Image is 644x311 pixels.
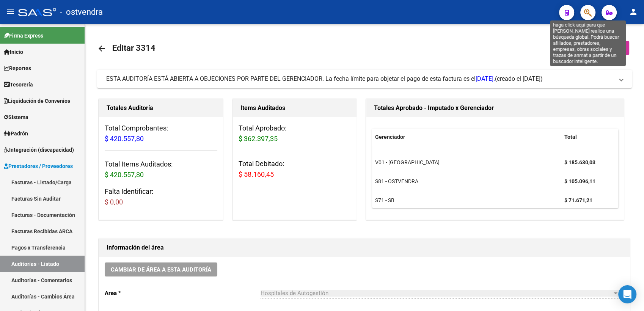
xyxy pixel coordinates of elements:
[111,266,211,273] span: Cambiar de área a esta auditoría
[105,198,123,206] span: $ 0,00
[372,129,561,145] datatable-header-cell: Gerenciador
[97,70,632,88] mat-expansion-panel-header: ESTA AUDITORÍA ESTÁ ABIERTA A OBJECIONES POR PARTE DEL GERENCIADOR. La fecha límite para objetar ...
[4,97,70,105] span: Liquidación de Convenios
[105,123,217,144] h3: Total Comprobantes:
[4,129,28,138] span: Padrón
[564,178,595,184] strong: $ 105.096,11
[107,102,215,114] h1: Totales Auditoría
[564,134,577,140] span: Total
[239,159,351,180] h3: Total Debitado:
[375,159,440,165] span: V01 - [GEOGRAPHIC_DATA]
[4,80,33,89] span: Tesorería
[4,113,28,121] span: Sistema
[105,186,217,207] h3: Falta Identificar:
[563,43,572,52] mat-icon: cloud_download
[618,285,636,303] div: Open Intercom Messenger
[375,134,405,140] span: Gerenciador
[105,289,261,297] p: Area *
[375,197,394,203] span: S71 - SB
[4,31,43,40] span: Firma Express
[374,102,616,114] h1: Totales Aprobado - Imputado x Gerenciador
[105,171,144,179] span: $ 420.557,80
[112,43,156,53] span: Editar 3314
[495,75,543,83] span: (creado el [DATE])
[557,41,629,55] button: Generar informe
[107,242,622,254] h1: Información del área
[564,159,595,165] strong: $ 185.630,03
[240,102,349,114] h1: Items Auditados
[4,64,31,72] span: Reportes
[105,262,217,276] button: Cambiar de área a esta auditoría
[561,129,611,145] datatable-header-cell: Total
[105,159,217,180] h3: Total Items Auditados:
[239,123,351,144] h3: Total Aprobado:
[106,75,495,82] span: ESTA AUDITORÍA ESTÁ ABIERTA A OBJECIONES POR PARTE DEL GERENCIADOR. La fecha límite para objetar ...
[4,48,23,56] span: Inicio
[564,197,592,203] strong: $ 71.671,21
[476,75,495,82] span: [DATE].
[60,4,103,20] span: - ostvendra
[261,290,328,297] span: Hospitales de Autogestión
[239,170,274,178] span: $ 58.160,45
[572,45,623,52] span: Generar informe
[4,146,74,154] span: Integración (discapacidad)
[97,44,106,53] mat-icon: arrow_back
[239,135,278,143] span: $ 362.397,35
[105,135,144,143] span: $ 420.557,80
[4,162,73,170] span: Prestadores / Proveedores
[375,178,418,184] span: S81 - OSTVENDRA
[6,7,15,16] mat-icon: menu
[629,7,638,16] mat-icon: person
